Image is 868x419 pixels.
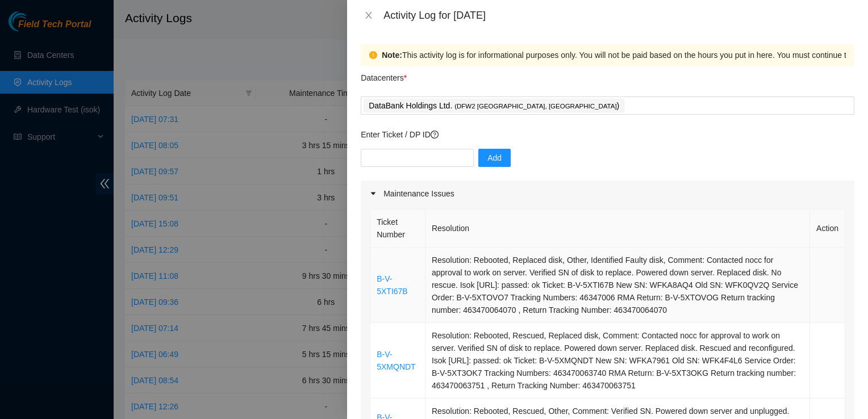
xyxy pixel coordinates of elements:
[810,209,845,248] th: Action
[431,131,439,139] span: question-circle
[454,103,616,110] span: ( DFW2 [GEOGRAPHIC_DATA], [GEOGRAPHIC_DATA]
[377,274,407,296] a: B-V-5XTI67B
[425,323,810,399] td: Resolution: Rebooted, Rescued, Replaced disk, Comment: Contacted nocc for approval to work on ser...
[425,209,810,248] th: Resolution
[478,149,511,167] button: Add
[425,248,810,323] td: Resolution: Rebooted, Replaced disk, Other, Identified Faulty disk, Comment: Contacted nocc for a...
[383,9,854,22] div: Activity Log for [DATE]
[361,10,377,21] button: Close
[382,49,402,61] strong: Note:
[361,181,854,207] div: Maintenance Issues
[370,209,425,248] th: Ticket Number
[377,350,415,371] a: B-V-5XMQNDT
[361,66,407,84] p: Datacenters
[364,11,373,20] span: close
[369,51,377,59] span: exclamation-circle
[370,190,377,197] span: caret-right
[369,99,619,112] p: DataBank Holdings Ltd. )
[361,128,854,141] p: Enter Ticket / DP ID
[487,152,502,164] span: Add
